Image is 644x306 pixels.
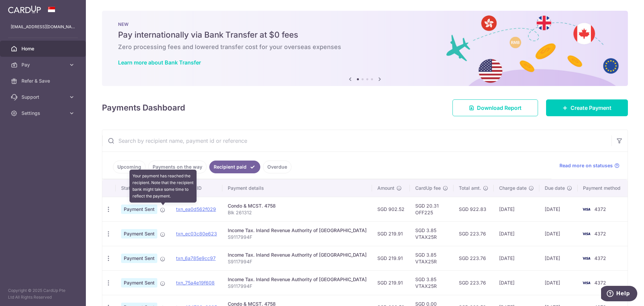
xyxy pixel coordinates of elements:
a: Recipient paid [209,161,260,173]
p: S9117994F [228,258,367,265]
h6: Zero processing fees and lowered transfer cost for your overseas expenses [118,43,612,51]
span: 4372 [594,255,606,261]
td: SGD 922.83 [453,197,494,221]
p: S9117994F [228,234,367,241]
td: SGD 223.76 [453,246,494,270]
td: SGD 223.76 [453,270,494,295]
td: [DATE] [539,246,578,270]
p: Blk 261312 [228,209,367,216]
td: [DATE] [539,197,578,221]
span: Charge date [499,185,527,191]
th: Payment method [578,179,629,197]
a: txn_ec03c80e623 [176,231,217,236]
td: [DATE] [539,221,578,246]
span: Payment Sent [121,254,157,263]
span: Settings [21,110,66,117]
td: SGD 223.76 [453,221,494,246]
span: 4372 [594,280,606,286]
td: SGD 902.52 [372,197,410,221]
img: Bank Card [580,205,593,213]
div: Your payment has reached the recipient. Note that the recipient bank might take some time to refl... [129,170,197,203]
iframe: Opens a widget where you can find more information [601,286,637,303]
span: Read more on statuses [559,162,613,169]
td: [DATE] [494,270,539,295]
td: SGD 219.91 [372,221,410,246]
span: Payment Sent [121,229,157,238]
span: Refer & Save [21,78,66,84]
a: Learn more about Bank Transfer [118,59,201,66]
td: SGD 3.85 VTAX25R [410,246,453,270]
input: Search by recipient name, payment id or reference [102,130,611,151]
a: Download Report [452,99,538,116]
img: Bank Card [580,279,593,287]
div: Income Tax. Inland Revenue Authority of [GEOGRAPHIC_DATA] [228,252,367,258]
td: SGD 20.31 OFF225 [410,197,453,221]
td: SGD 3.85 VTAX25R [410,221,453,246]
a: Overdue [263,161,291,173]
td: [DATE] [539,270,578,295]
span: 4372 [594,206,606,212]
span: Total amt. [459,185,481,191]
td: SGD 3.85 VTAX25R [410,270,453,295]
a: Upcoming [113,161,146,173]
img: Bank transfer banner [102,11,628,86]
span: Pay [21,61,66,68]
th: Payment details [222,179,372,197]
td: [DATE] [494,197,539,221]
span: Home [21,45,66,52]
div: Income Tax. Inland Revenue Authority of [GEOGRAPHIC_DATA] [228,276,367,283]
div: Income Tax. Inland Revenue Authority of [GEOGRAPHIC_DATA] [228,227,367,234]
a: txn_6a785e9cc97 [176,255,216,261]
td: SGD 219.91 [372,270,410,295]
span: Download Report [477,104,522,112]
span: CardUp fee [415,185,441,191]
img: CardUp [8,5,41,13]
td: [DATE] [494,221,539,246]
span: Create Payment [571,104,611,112]
h5: Pay internationally via Bank Transfer at $0 fees [118,30,612,40]
span: 4372 [594,231,606,236]
a: Create Payment [546,99,628,116]
td: SGD 219.91 [372,246,410,270]
a: Payments on the way [148,161,207,173]
h4: Payments Dashboard [102,102,185,114]
span: Payment Sent [121,205,157,214]
a: Read more on statuses [559,162,620,169]
img: Bank Card [580,230,593,238]
p: [EMAIL_ADDRESS][DOMAIN_NAME] [11,24,75,30]
p: S9117994F [228,283,367,290]
p: NEW [118,21,612,27]
a: txn_75a4e19f608 [176,280,215,286]
span: Due date [545,185,565,191]
div: Condo & MCST. 4758 [228,203,367,209]
span: Support [21,94,66,100]
th: Payment ID [171,179,222,197]
span: Status [121,185,136,191]
a: txn_ea0d562f029 [176,206,216,212]
span: Amount [377,185,394,191]
span: Payment Sent [121,278,157,288]
img: Bank Card [580,254,593,262]
td: [DATE] [494,246,539,270]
